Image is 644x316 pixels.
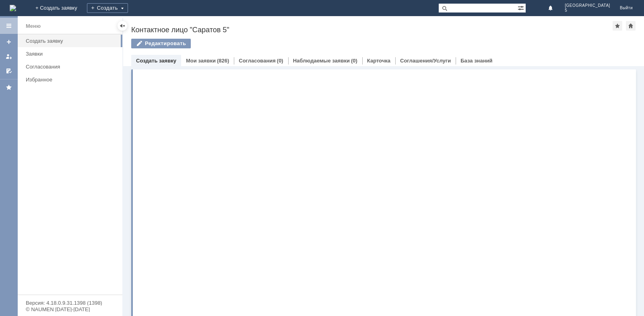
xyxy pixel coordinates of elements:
[626,21,636,31] div: Сделать домашней страницей
[367,58,390,64] a: Карточка
[23,48,121,60] a: Заявки
[87,3,128,13] div: Создать
[10,5,16,11] a: Перейти на домашнюю страницу
[351,58,357,64] div: (0)
[118,21,127,31] div: Скрыть меню
[26,300,114,306] div: Версия: 4.18.0.9.31.1398 (1398)
[10,5,16,11] img: logo
[23,60,121,73] a: Согласования
[26,64,118,70] div: Согласования
[293,58,350,64] a: Наблюдаемые заявки
[239,58,276,64] a: Согласования
[26,51,118,57] div: Заявки
[217,58,229,64] div: (826)
[2,64,15,77] a: Мои согласования
[2,50,15,63] a: Мои заявки
[460,58,492,64] a: База знаний
[26,307,114,312] div: © NAUMEN [DATE]-[DATE]
[2,35,15,48] a: Создать заявку
[186,58,216,64] a: Мои заявки
[277,58,283,64] div: (0)
[26,38,118,44] div: Создать заявку
[518,4,526,11] span: Расширенный поиск
[136,58,176,64] a: Создать заявку
[565,3,610,8] span: [GEOGRAPHIC_DATA]
[613,21,622,31] div: Добавить в избранное
[400,58,451,64] a: Соглашения/Услуги
[23,35,121,47] a: Создать заявку
[26,77,109,83] div: Избранное
[565,8,610,13] span: 5
[131,26,613,34] div: Контактное лицо "Саратов 5"
[26,21,41,31] div: Меню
